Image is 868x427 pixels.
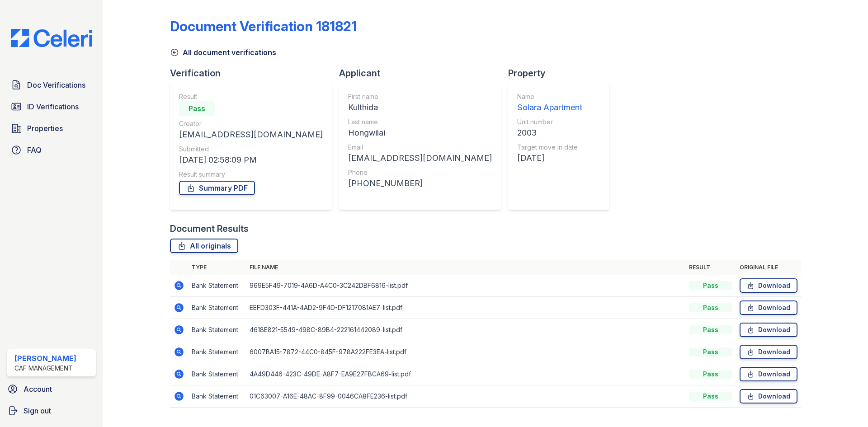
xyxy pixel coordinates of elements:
div: Result summary [179,170,323,179]
a: ID Verifications [7,98,96,116]
div: [PERSON_NAME] [14,353,76,364]
div: Pass [689,370,732,379]
div: First name [348,92,492,101]
div: CAF Management [14,364,76,373]
td: 01C63007-A16E-48AC-8F99-0046CA8FE236-list.pdf [246,385,685,408]
div: Pass [689,303,732,312]
div: Name [517,92,582,101]
div: Pass [689,347,732,357]
td: 4A49D446-423C-49DE-A8F7-EA9E27FBCA69-list.pdf [246,363,685,385]
div: Verification [170,67,339,80]
div: Hongwilai [348,127,492,139]
td: EEFD303F-441A-4AD2-9F4D-DF1217081AE7-list.pdf [246,297,685,319]
div: Kulthida [348,101,492,114]
div: Property [508,67,617,80]
span: Account [24,384,52,394]
a: Download [740,300,797,315]
td: Bank Statement [188,297,246,319]
div: Document Verification 181821 [170,18,357,34]
div: [DATE] [517,152,582,164]
a: Doc Verifications [7,76,96,94]
td: Bank Statement [188,341,246,363]
div: [EMAIL_ADDRESS][DOMAIN_NAME] [348,152,492,164]
div: Result [179,92,323,101]
a: FAQ [7,141,96,159]
th: File name [246,260,685,275]
td: 4618E821-5549-498C-89B4-222161442089-list.pdf [246,319,685,341]
div: Phone [348,168,492,177]
div: 2003 [517,127,582,139]
span: FAQ [27,145,42,155]
td: Bank Statement [188,363,246,385]
div: Creator [179,119,323,128]
a: All originals [170,239,238,253]
div: Target move in date [517,143,582,152]
div: Email [348,143,492,152]
a: All document verifications [170,47,276,58]
div: [PHONE_NUMBER] [348,177,492,190]
div: Applicant [339,67,508,80]
div: Solara Apartment [517,101,582,114]
div: Document Results [170,222,249,235]
th: Result [685,260,736,275]
a: Download [740,367,797,381]
td: Bank Statement [188,385,246,408]
div: [EMAIL_ADDRESS][DOMAIN_NAME] [179,128,323,141]
span: Doc Verifications [27,80,85,90]
span: Sign out [24,405,51,416]
a: Download [740,278,797,293]
div: Pass [179,101,215,116]
div: [DATE] 02:58:09 PM [179,154,323,166]
a: Summary PDF [179,181,255,195]
a: Properties [7,119,96,137]
iframe: chat widget [830,391,859,418]
a: Account [4,380,99,398]
td: Bank Statement [188,275,246,297]
td: 969E5F49-7019-4A6D-A4C0-3C242DBF6816-list.pdf [246,275,685,297]
a: Name Solara Apartment [517,92,582,114]
div: Submitted [179,145,323,154]
span: ID Verifications [27,101,79,112]
div: Pass [689,392,732,401]
div: Pass [689,325,732,334]
img: CE_Logo_Blue-a8612792a0a2168367f1c8372b55b34899dd931a85d93a1a3d3e32e68fde9ad4.png [4,29,99,47]
div: Pass [689,281,732,290]
td: Bank Statement [188,319,246,341]
a: Download [740,389,797,404]
a: Download [740,323,797,337]
span: Properties [27,123,63,134]
th: Type [188,260,246,275]
a: Download [740,345,797,359]
th: Original file [736,260,801,275]
td: 6007BA15-7872-44C0-845F-978A222FE3EA-list.pdf [246,341,685,363]
a: Sign out [4,402,99,420]
div: Last name [348,117,492,127]
div: Unit number [517,117,582,127]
